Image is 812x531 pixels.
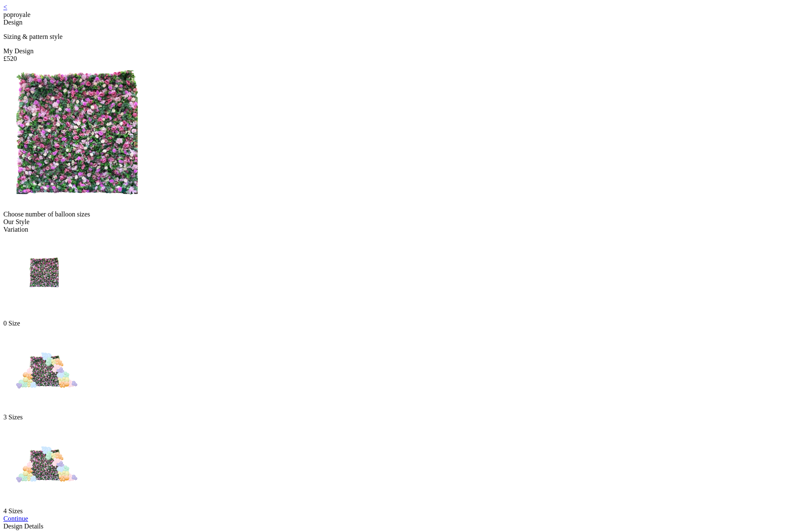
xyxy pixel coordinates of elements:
[3,33,809,41] p: Sizing & pattern style
[3,3,7,11] a: <
[3,233,88,318] img: -
[3,507,809,515] div: 4 Sizes
[3,47,809,55] div: My Design
[3,55,809,63] div: £520
[3,327,88,412] img: -
[3,320,809,327] div: 0 Size
[3,211,809,218] div: Choose number of balloon sizes
[3,226,809,233] div: Variation
[3,421,88,506] img: -
[3,515,28,522] a: Continue
[3,19,809,26] div: Design
[3,218,809,226] div: Our Style
[3,11,809,19] div: poproyale
[3,413,809,421] div: 3 Sizes
[3,523,809,530] div: Design Details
